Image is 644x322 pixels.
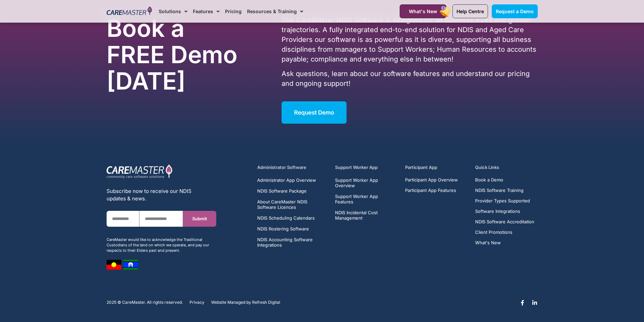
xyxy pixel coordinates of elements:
[257,177,327,183] a: Administrator App Overview
[107,6,152,17] img: CareMaster Logo
[257,188,307,194] span: NDIS Software Package
[475,209,520,214] span: Software Integrations
[282,69,537,89] p: Ask questions, learn about our software features and understand our pricing and ongoing support!
[183,211,216,227] button: Submit
[475,177,503,182] span: Book a Demo
[492,4,538,18] a: Request a Demo
[457,8,484,14] span: Help Centre
[257,164,327,171] h5: Administrator Software
[475,219,534,224] a: NDIS Software Accreditation
[475,198,530,203] span: Provider Types Supported
[335,164,397,171] h5: Support Worker App
[252,300,280,305] a: Refresh Digital
[107,300,183,305] p: 2025 © CareMaster. All rights reserved.
[257,188,327,194] a: NDIS Software Package
[335,177,397,188] a: Support Worker App Overview
[475,198,534,203] a: Provider Types Supported
[282,15,537,64] p: The CareMaster NDIS Software is designed for all business sizes and growth trajectories. A fully ...
[257,177,316,183] span: Administrator App Overview
[192,216,207,221] span: Submit
[475,230,534,235] a: Client Promotions
[257,215,327,221] a: NDIS Scheduling Calendars
[496,8,534,14] span: Request a Demo
[409,8,437,14] span: What's New
[405,164,467,171] h5: Participant App
[405,177,458,182] a: Participant App Overview
[257,226,327,231] a: NDIS Rostering Software
[405,188,456,193] span: Participant App Features
[475,164,537,171] h5: Quick Links
[107,237,216,253] div: CareMaster would like to acknowledge the Traditional Custodians of the land on which we operate, ...
[475,240,534,245] a: What's New
[257,199,327,210] a: About CareMaster NDIS Software Licences
[257,215,315,221] span: NDIS Scheduling Calendars
[107,15,247,94] h2: Book a FREE Demo [DATE]
[211,300,251,305] span: Website Managed by
[475,188,534,193] a: NDIS Software Training
[452,4,488,18] a: Help Centre
[107,260,121,270] img: image 7
[294,109,334,116] span: Request Demo
[107,164,173,179] img: CareMaster Logo Part
[475,230,512,235] span: Client Promotions
[400,4,446,18] a: What's New
[475,188,524,193] span: NDIS Software Training
[190,300,204,305] a: Privacy
[257,237,327,248] a: NDIS Accounting Software Integrations
[475,240,501,245] span: What's New
[282,101,347,124] a: Request Demo
[335,210,397,221] a: NDIS Incidental Cost Management
[257,226,309,231] span: NDIS Rostering Software
[107,188,216,202] div: Subscribe now to receive our NDIS updates & news.
[335,194,397,204] a: Support Worker App Features
[475,177,534,182] a: Book a Demo
[405,188,458,193] a: Participant App Features
[123,260,138,270] img: image 8
[475,209,534,214] a: Software Integrations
